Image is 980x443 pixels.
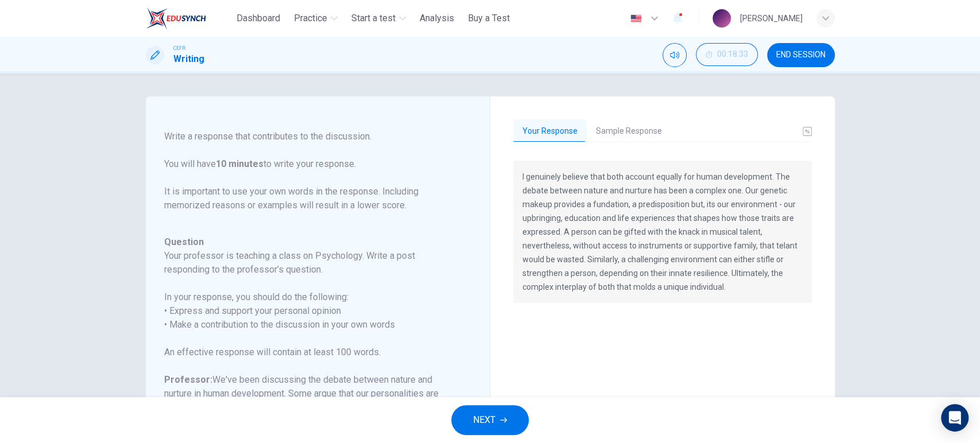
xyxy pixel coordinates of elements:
[415,8,459,29] button: Analysis
[164,249,458,277] h6: Your professor is teaching a class on Psychology. Write a post responding to the professor’s ques...
[522,170,803,294] p: I genuinely believe that both account equally for human development. The debate between nature an...
[294,11,327,25] span: Practice
[696,43,758,66] button: 00:18:33
[463,8,514,29] button: Buy a Test
[232,8,285,29] button: Dashboard
[717,50,748,59] span: 00:18:33
[513,119,812,143] div: basic tabs example
[164,290,458,332] h6: In your response, you should do the following: • Express and support your personal opinion • Make...
[146,7,233,30] a: ELTC logo
[164,235,458,249] h6: Question
[216,158,264,169] b: 10 minutes
[164,345,458,359] h6: An effective response will contain at least 100 words.
[164,61,458,212] p: For this task, you will read an online discussion. A professor has posted a question about a topi...
[468,11,510,25] span: Buy a Test
[289,8,342,29] button: Practice
[173,44,185,52] span: CEFR
[347,8,410,29] button: Start a test
[164,47,458,226] h6: Directions
[513,119,587,143] button: Your Response
[740,11,803,25] div: [PERSON_NAME]
[776,50,826,60] span: END SESSION
[767,43,835,67] button: END SESSION
[351,11,396,25] span: Start a test
[663,43,687,67] div: Mute
[164,374,212,385] b: Professor:
[941,404,969,432] div: Open Intercom Messenger
[587,119,671,143] button: Sample Response
[173,52,204,66] h1: Writing
[237,11,280,25] span: Dashboard
[164,373,458,428] h6: We've been discussing the debate between nature and nurture in human development. Some argue that...
[629,14,643,23] img: en
[420,11,454,25] span: Analysis
[451,405,529,435] button: NEXT
[696,43,758,67] div: Hide
[473,412,495,428] span: NEXT
[146,7,206,30] img: ELTC logo
[712,9,731,28] img: Profile picture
